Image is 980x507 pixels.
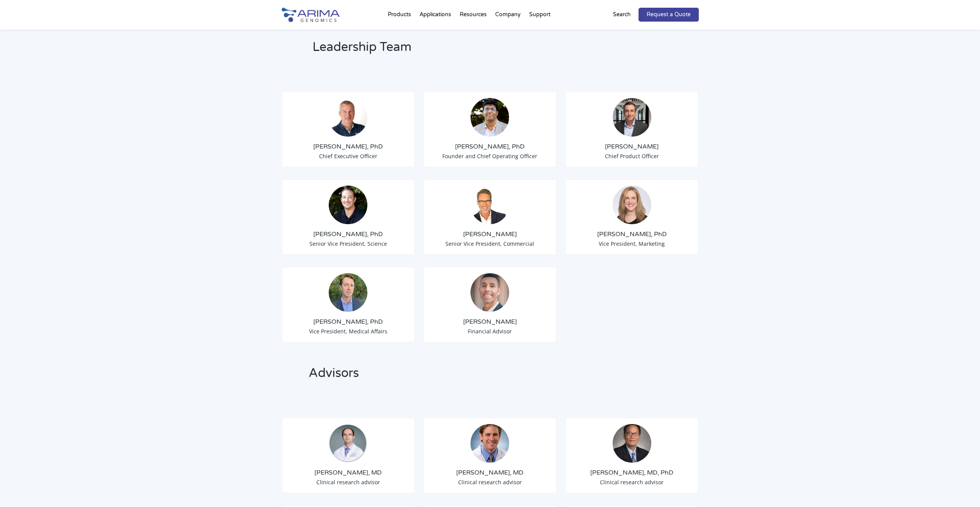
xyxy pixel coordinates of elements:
h2: Leadership Team [313,39,589,62]
span: Senior Vice President, Commercial [445,240,534,247]
h3: [PERSON_NAME], PhD [572,230,692,238]
span: Clinical research advisor [316,478,380,486]
img: Ken-Young.jpeg [613,424,651,463]
h3: [PERSON_NAME], PhD [430,142,550,151]
img: A.-Seltser-Headshot.jpeg [470,273,509,312]
h3: [PERSON_NAME], PhD [288,142,409,151]
p: Search [613,10,631,20]
span: Vice President, Medical Affairs [309,328,387,335]
img: Sid-Selvaraj_Arima-Genomics.png [470,98,509,137]
img: Anthony-Schmitt_Arima-Genomics.png [329,186,367,224]
span: Clinical research advisor [458,478,522,486]
img: Darren-Sigal.jpg [470,424,509,463]
h3: [PERSON_NAME], PhD [288,318,409,326]
img: Chris-Roberts.jpg [613,98,651,137]
span: Chief Product Officer [605,152,659,160]
img: 19364919-cf75-45a2-a608-1b8b29f8b955.jpg [613,186,651,224]
h3: [PERSON_NAME], MD [430,468,550,477]
img: David-Duvall-Headshot.jpg [470,186,509,224]
span: Chief Executive Officer [319,152,377,160]
h3: [PERSON_NAME] [572,142,692,151]
span: Financial Advisor [468,328,512,335]
h3: [PERSON_NAME], MD [288,468,409,477]
img: 1632501909860.jpeg [329,273,367,312]
h3: [PERSON_NAME], MD, PhD [572,468,692,477]
span: Founder and Chief Operating Officer [442,152,537,160]
h3: [PERSON_NAME] [430,230,550,238]
span: Clinical research advisor [600,478,664,486]
img: Tom-Willis.jpg [329,98,367,137]
h3: [PERSON_NAME], PhD [288,230,409,238]
h3: [PERSON_NAME] [430,318,550,326]
img: Arima-Genomics-logo [282,8,340,22]
a: Request a Quote [639,8,699,22]
span: Vice President, Marketing [599,240,665,247]
img: Matija-Snuderl.png [329,424,367,463]
h2: Advisors [309,365,479,388]
span: Senior Vice President, Science [309,240,387,247]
